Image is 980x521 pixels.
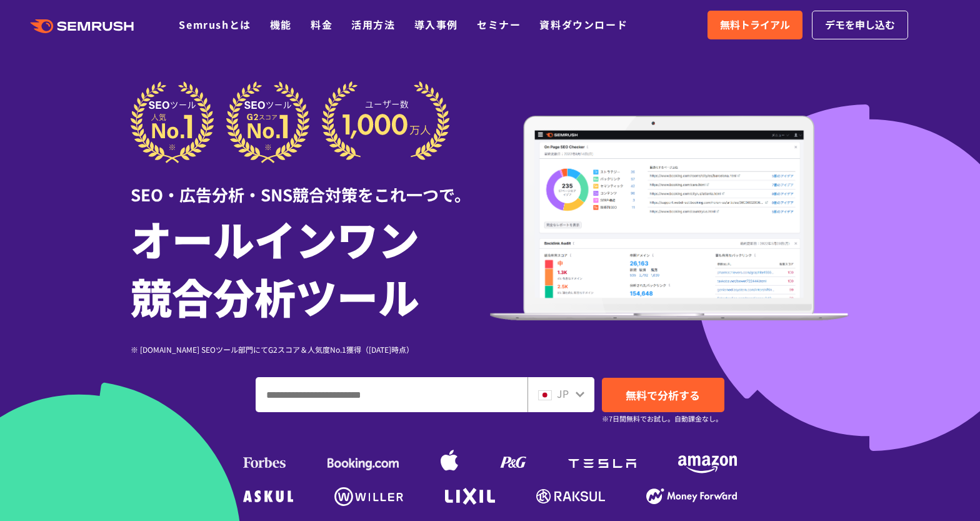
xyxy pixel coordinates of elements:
a: デモを申し込む [812,11,908,39]
a: 機能 [270,17,292,32]
a: 無料で分析する [602,378,724,412]
span: JP [557,386,569,401]
div: SEO・広告分析・SNS競合対策をこれ一つで。 [131,163,490,206]
span: 無料トライアル [720,17,790,33]
a: 資料ダウンロード [539,17,627,32]
a: Semrushとは [179,17,251,32]
h1: オールインワン 競合分析ツール [131,210,490,325]
small: ※7日間無料でお試し。自動課金なし。 [602,413,722,425]
a: 活用方法 [351,17,395,32]
span: デモを申し込む [825,17,895,33]
a: セミナー [477,17,521,32]
span: 無料で分析する [626,387,700,403]
input: ドメイン、キーワードまたはURLを入力してください [256,378,527,412]
a: 導入事例 [414,17,458,32]
div: ※ [DOMAIN_NAME] SEOツール部門にてG2スコア＆人気度No.1獲得（[DATE]時点） [131,343,490,355]
a: 無料トライアル [707,11,802,39]
a: 料金 [311,17,332,32]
